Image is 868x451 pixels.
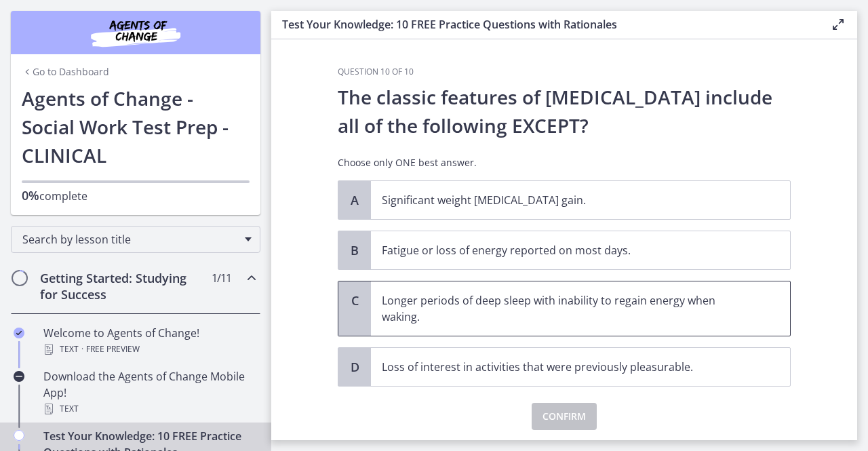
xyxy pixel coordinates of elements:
[86,341,140,357] span: Free preview
[347,192,363,208] span: A
[382,242,752,258] p: Fatigue or loss of energy reported on most days.
[40,270,205,302] h2: Getting Started: Studying for Success
[22,187,250,204] p: complete
[14,328,24,338] i: Completed
[81,341,83,357] span: ·
[338,66,791,77] h3: Question 10 of 10
[22,232,238,247] span: Search by lesson title
[22,187,39,203] span: 0%
[43,368,255,417] div: Download the Agents of Change Mobile App!
[382,359,752,375] p: Loss of interest in activities that were previously pleasurable.
[54,16,217,49] img: Agents of Change
[212,270,231,286] span: 1 / 11
[11,226,260,253] div: Search by lesson title
[43,341,255,357] div: Text
[43,401,255,417] div: Text
[282,16,808,33] h3: Test Your Knowledge: 10 FREE Practice Questions with Rationales
[347,242,363,258] span: B
[382,292,752,325] p: Longer periods of deep sleep with inability to regain energy when waking.
[347,292,363,309] span: C
[542,408,586,425] span: Confirm
[338,83,791,140] p: The classic features of [MEDICAL_DATA] include all of the following EXCEPT?
[382,192,752,208] p: Significant weight [MEDICAL_DATA] gain.
[338,156,791,170] p: Choose only ONE best answer.
[22,84,250,170] h1: Agents of Change - Social Work Test Prep - CLINICAL
[347,359,363,375] span: D
[43,325,255,357] div: Welcome to Agents of Change!
[22,65,109,79] a: Go to Dashboard
[532,403,597,430] button: Confirm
